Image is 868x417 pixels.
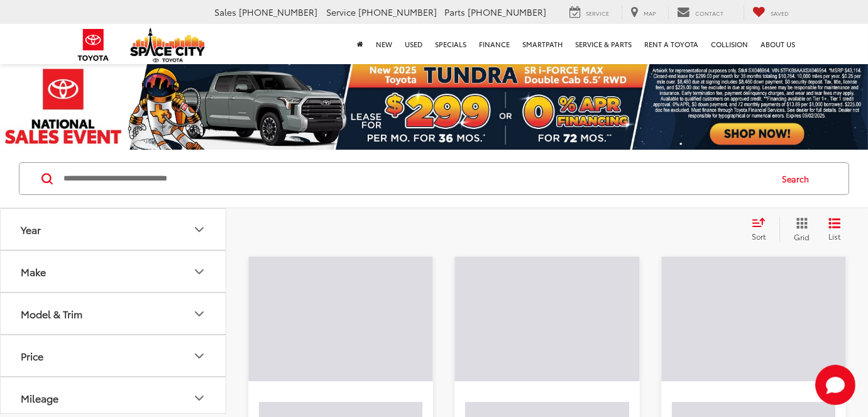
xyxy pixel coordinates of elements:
a: My Saved Vehicles [744,6,799,19]
span: Parts [445,6,466,18]
a: Map [622,6,666,19]
input: Search by Make, Model, or Keyword [62,164,770,194]
div: Price [21,350,43,362]
svg: Start Chat [815,365,855,405]
button: Toggle Chat Window [815,365,855,405]
div: Year [192,222,207,237]
a: Finance [473,24,517,64]
button: YearYear [1,209,227,250]
button: MakeMake [1,251,227,292]
span: Service [327,6,356,18]
div: Model & Trim [21,308,82,320]
div: Year [21,223,41,235]
a: Contact [668,6,733,19]
a: Specials [429,24,473,64]
div: Mileage [192,391,207,406]
img: Toyota [70,25,117,65]
span: [PHONE_NUMBER] [239,6,318,18]
img: Space City Toyota [130,28,206,62]
div: Model & Trim [192,306,207,321]
span: [PHONE_NUMBER] [359,6,437,18]
button: PricePrice [1,335,227,376]
button: Model & TrimModel & Trim [1,293,227,334]
div: Make [192,264,207,279]
div: Mileage [21,392,58,404]
span: Sales [215,6,237,18]
a: Service & Parts [569,24,639,64]
span: Service [586,9,610,17]
a: SmartPath [517,24,569,64]
a: Home [351,24,370,64]
div: Price [192,348,207,364]
div: Make [21,265,46,277]
span: [PHONE_NUMBER] [468,6,547,18]
a: Service [561,6,619,19]
a: Used [399,24,429,64]
a: New [370,24,399,64]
